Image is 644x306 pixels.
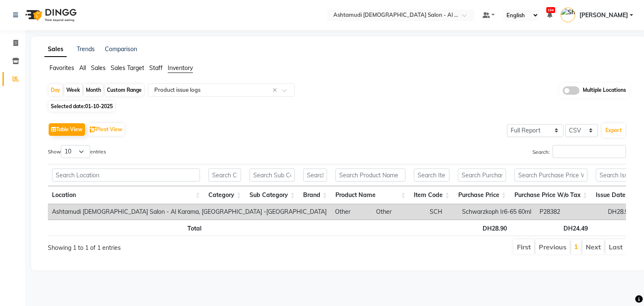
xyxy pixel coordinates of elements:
[372,204,426,220] td: Other
[458,204,535,220] td: Schwarzkoph Ir6-65 60ml
[168,64,193,72] span: Inventory
[546,7,555,13] span: 184
[105,84,144,96] div: Custom Range
[48,239,281,252] div: Showing 1 to 1 of 1 entries
[44,42,67,57] a: Sales
[547,11,552,19] a: 184
[331,204,372,220] td: Other
[426,204,458,220] td: SCH
[511,220,592,236] th: DH24.49
[79,64,86,72] span: All
[553,145,626,158] input: Search:
[249,169,295,182] input: Search Sub Category
[414,169,449,182] input: Search Item Code
[49,101,115,112] span: Selected date:
[535,204,579,220] td: P28382
[579,204,636,220] td: DH28.90
[149,64,163,72] span: Staff
[88,123,125,136] button: Pivot View
[49,64,74,72] span: Favorites
[532,145,626,158] label: Search:
[514,169,587,182] input: Search Purchase Price W/o Tax
[21,3,79,27] img: logo
[49,123,85,136] button: Table View
[592,186,636,204] th: Issue Date: activate to sort column ascending
[61,145,90,158] select: Showentries
[303,169,327,182] input: Search Brand
[49,84,62,96] div: Day
[105,45,137,53] a: Comparison
[574,242,578,251] a: 1
[583,86,626,95] span: Multiple Locations
[48,145,106,158] label: Show entries
[596,169,632,182] input: Search Issue Date
[48,204,331,220] td: Ashtamudi [DEMOGRAPHIC_DATA] Salon - Al Karama, [GEOGRAPHIC_DATA] -[GEOGRAPHIC_DATA]
[410,186,454,204] th: Item Code: activate to sort column ascending
[273,86,280,95] span: Clear all
[85,103,113,109] span: 01-10-2025
[335,169,405,182] input: Search Product Name
[111,64,144,72] span: Sales Target
[454,220,511,236] th: DH28.90
[561,8,575,22] img: Shilpa Anil
[77,45,95,53] a: Trends
[52,169,200,182] input: Search Location
[84,84,103,96] div: Month
[579,11,628,20] span: [PERSON_NAME]
[510,186,592,204] th: Purchase Price W/o Tax: activate to sort column ascending
[90,127,96,133] img: pivot.png
[48,220,206,236] th: Total
[91,64,106,72] span: Sales
[454,186,510,204] th: Purchase Price: activate to sort column ascending
[299,186,331,204] th: Brand: activate to sort column ascending
[245,186,299,204] th: Sub Category: activate to sort column ascending
[48,186,204,204] th: Location: activate to sort column ascending
[331,186,410,204] th: Product Name: activate to sort column ascending
[602,123,625,137] button: Export
[208,169,241,182] input: Search Category
[64,84,82,96] div: Week
[458,169,506,182] input: Search Purchase Price
[204,186,245,204] th: Category: activate to sort column ascending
